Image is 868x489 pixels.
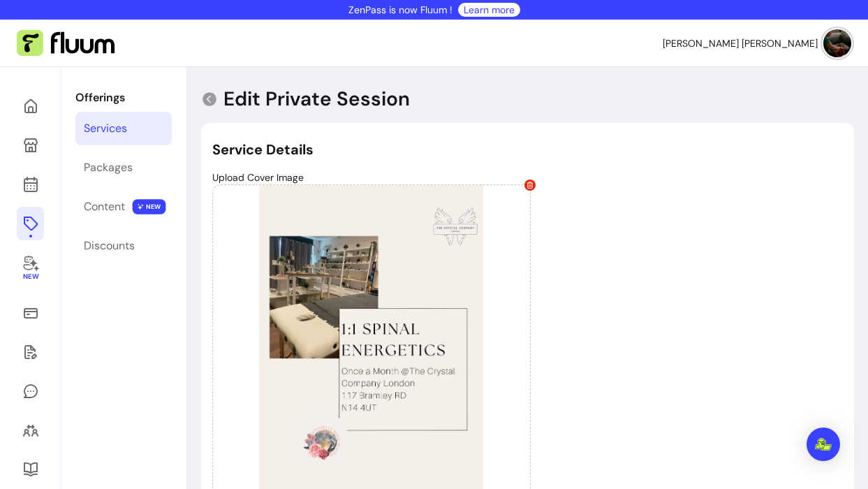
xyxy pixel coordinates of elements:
button: avatar[PERSON_NAME] [PERSON_NAME] [663,29,851,57]
p: Edit Private Session [223,87,410,112]
a: Waivers [17,335,44,369]
p: ZenPass is now Fluum ! [348,3,453,17]
div: Services [84,120,127,137]
h5: Service Details [212,140,844,159]
span: New [22,272,38,282]
a: Resources [17,453,44,486]
span: NEW [133,199,166,214]
a: My Page [17,129,44,162]
div: Packages [84,159,133,176]
a: Packages [75,151,172,184]
p: Offerings [75,89,172,106]
a: Sales [17,296,44,330]
a: My Messages [17,374,44,408]
img: Fluum Logo [17,30,115,57]
span: [PERSON_NAME] [PERSON_NAME] [663,36,818,50]
a: Offerings [17,207,44,240]
a: Home [17,89,44,123]
p: Upload Cover Image [212,170,844,184]
a: Discounts [75,229,172,263]
a: New [17,246,44,291]
a: Calendar [17,168,44,201]
a: Clients [17,414,44,447]
div: Content [84,198,125,215]
div: Discounts [84,238,135,254]
a: Services [75,112,172,145]
a: Learn more [464,3,515,17]
img: avatar [823,29,851,57]
a: Content NEW [75,190,172,224]
div: Open Intercom Messenger [807,428,840,461]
